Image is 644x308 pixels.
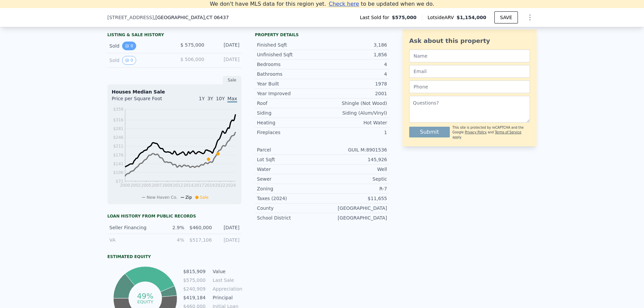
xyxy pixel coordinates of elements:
[109,237,157,243] div: VA
[322,156,387,163] div: 145,926
[322,80,387,87] div: 1978
[322,90,387,97] div: 2001
[329,1,359,7] span: Check here
[188,224,212,231] div: $460,000
[109,42,169,50] div: Sold
[152,183,162,188] tspan: 2007
[322,214,387,221] div: [GEOGRAPHIC_DATA]
[322,176,387,182] div: Septic
[322,129,387,136] div: 1
[226,183,236,188] tspan: 2024
[494,11,518,23] button: SAVE
[257,90,322,97] div: Year Improved
[257,176,322,182] div: Sewer
[141,183,152,188] tspan: 2005
[113,118,123,122] tspan: $316
[257,185,322,192] div: Zoning
[183,183,194,188] tspan: 2014
[154,14,229,21] span: , [GEOGRAPHIC_DATA]
[322,185,387,192] div: R-7
[409,50,530,62] input: Name
[465,130,487,134] a: Privacy Policy
[322,110,387,116] div: Siding (Alum/Vinyl)
[409,36,530,46] div: Ask about this property
[107,32,241,39] div: LISTING & SALE HISTORY
[257,100,322,107] div: Roof
[113,126,123,131] tspan: $281
[322,51,387,58] div: 1,856
[211,294,241,301] td: Principal
[409,127,450,137] button: Submit
[523,11,537,24] button: Show Options
[194,183,204,188] tspan: 2017
[257,51,322,58] div: Unfinished Sqft
[257,205,322,211] div: County
[227,96,237,103] span: Max
[360,14,392,21] span: Last Sold for
[107,254,241,259] div: Estimated Equity
[216,96,225,101] span: 10Y
[257,61,322,68] div: Bedrooms
[409,80,530,93] input: Phone
[107,213,241,219] div: Loan history from public records
[452,125,530,140] div: This site is protected by reCAPTCHA and the Google and apply.
[180,42,204,48] span: $ 575,000
[161,237,184,243] div: 4%
[183,268,206,275] td: $815,909
[113,135,123,140] tspan: $246
[210,42,239,50] div: [DATE]
[211,268,241,275] td: Value
[322,100,387,107] div: Shingle (Not Wood)
[173,183,183,188] tspan: 2012
[257,195,322,202] div: Taxes (2024)
[205,15,229,20] span: , CT 06437
[113,162,123,166] tspan: $141
[216,237,239,243] div: [DATE]
[112,95,174,106] div: Price per Square Foot
[109,56,169,65] div: Sold
[207,96,213,101] span: 3Y
[210,56,239,65] div: [DATE]
[257,119,322,126] div: Heating
[120,183,130,188] tspan: 2000
[137,299,153,304] tspan: equity
[322,61,387,68] div: 4
[211,285,241,293] td: Appreciation
[211,276,241,284] td: Last Sale
[495,130,521,134] a: Terms of Service
[322,119,387,126] div: Hot Water
[257,129,322,136] div: Fireplaces
[109,224,157,231] div: Seller Financing
[392,14,417,21] span: $575,000
[457,15,486,20] span: $1,154,000
[257,214,322,221] div: School District
[122,42,136,50] button: View historical data
[161,224,184,231] div: 2.9%
[147,195,177,200] span: New Haven Co.
[216,224,239,231] div: [DATE]
[322,166,387,173] div: Well
[113,107,123,112] tspan: $359
[162,183,173,188] tspan: 2009
[322,71,387,77] div: 4
[322,42,387,48] div: 3,186
[137,292,153,300] tspan: 49%
[113,153,123,158] tspan: $176
[107,14,154,21] span: [STREET_ADDRESS]
[257,166,322,173] div: Water
[257,42,322,48] div: Finished Sqft
[113,144,123,148] tspan: $211
[130,183,141,188] tspan: 2002
[183,276,206,284] td: $575,000
[183,294,206,301] td: $419,184
[257,146,322,153] div: Parcel
[122,56,136,65] button: View historical data
[180,57,204,62] span: $ 506,000
[409,65,530,78] input: Email
[322,195,387,202] div: $11,655
[322,205,387,211] div: [GEOGRAPHIC_DATA]
[255,32,389,38] div: Property details
[183,285,206,293] td: $240,909
[200,195,209,200] span: Sale
[112,88,237,95] div: Houses Median Sale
